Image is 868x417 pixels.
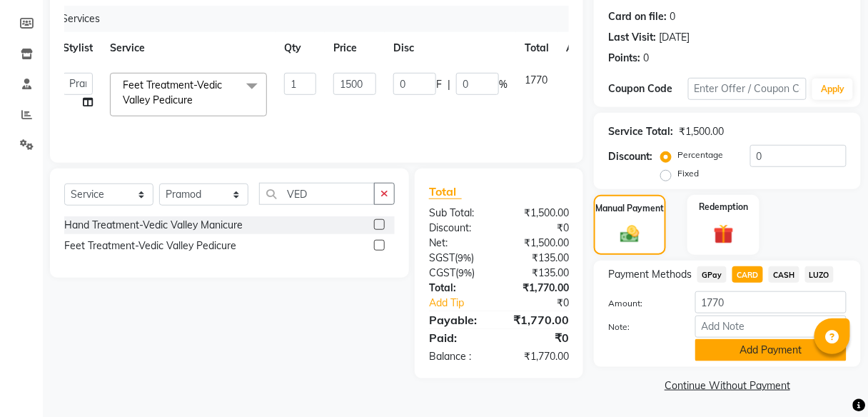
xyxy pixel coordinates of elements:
div: ( ) [418,251,499,266]
div: ₹0 [499,221,580,236]
span: F [436,77,442,92]
div: ₹1,770.00 [499,311,580,328]
th: Total [516,32,557,64]
div: Coupon Code [608,81,687,96]
img: _cash.svg [615,223,645,245]
a: Continue Without Payment [597,378,858,393]
div: Net: [418,236,499,251]
span: | [448,77,450,92]
th: Disc [385,32,516,64]
span: % [499,77,508,92]
div: Points: [608,51,640,66]
label: Note: [597,321,684,333]
div: Feet Treatment-Vedic Valley Pedicure [64,238,236,253]
div: ₹135.00 [499,266,580,281]
button: Apply [812,79,853,100]
input: Search or Scan [259,183,375,205]
label: Amount: [597,297,684,310]
label: Fixed [677,167,699,180]
span: LUZO [805,266,834,283]
span: SGST [429,251,455,264]
th: Service [101,32,276,64]
div: ₹1,500.00 [499,236,580,251]
div: ₹0 [499,329,580,346]
div: Balance : [418,349,499,364]
span: 1770 [525,74,547,86]
div: ₹1,770.00 [499,349,580,364]
div: Discount: [418,221,499,236]
th: Stylist [54,32,101,64]
div: Sub Total: [418,206,499,221]
span: Payment Methods [608,267,692,282]
span: 9% [458,267,472,278]
div: Services [56,6,570,32]
th: Qty [276,32,325,64]
a: x [193,94,199,106]
span: Feet Treatment-Vedic Valley Pedicure [123,79,222,106]
div: ₹135.00 [499,251,580,266]
th: Action [557,32,605,64]
div: Discount: [608,149,652,164]
div: Paid: [418,329,499,346]
th: Price [325,32,385,64]
div: 0 [643,51,649,66]
span: Total [429,184,462,199]
div: Total: [418,281,499,296]
span: 9% [458,252,471,263]
div: Hand Treatment-Vedic Valley Manicure [64,218,243,233]
div: Service Total: [608,124,673,139]
span: GPay [697,266,727,283]
div: Card on file: [608,9,667,24]
input: Enter Offer / Coupon Code [688,78,807,100]
a: Add Tip [418,296,513,311]
div: 0 [670,9,675,24]
div: ₹0 [513,296,580,311]
img: _gift.svg [707,222,740,247]
input: Amount [695,291,847,313]
div: Payable: [418,311,499,328]
span: CASH [769,266,799,283]
span: CARD [732,266,763,283]
div: ₹1,500.00 [679,124,724,139]
span: CGST [429,266,455,279]
div: ( ) [418,266,499,281]
label: Redemption [699,201,748,213]
div: ₹1,500.00 [499,206,580,221]
label: Manual Payment [596,202,665,215]
label: Percentage [677,149,723,161]
div: Last Visit: [608,30,656,45]
button: Add Payment [695,339,847,361]
input: Add Note [695,316,847,338]
div: [DATE] [659,30,690,45]
div: ₹1,770.00 [499,281,580,296]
